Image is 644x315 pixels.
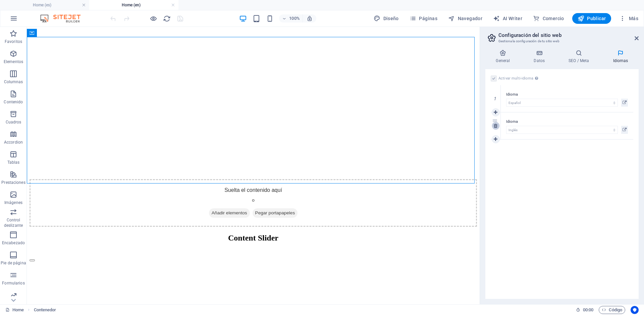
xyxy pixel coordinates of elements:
h6: 100% [289,14,300,22]
button: Comercio [530,13,567,24]
span: Diseño [374,15,399,22]
p: Columnas [4,79,23,85]
button: reload [163,14,171,22]
h4: General [485,50,523,64]
span: 00 00 [583,306,593,314]
span: Pegar portapapeles [226,181,271,191]
p: Contenido [4,99,23,105]
nav: breadcrumb [34,306,56,314]
span: Código [602,306,622,314]
p: Imágenes [4,200,22,205]
span: Más [619,15,638,22]
span: AI Writer [493,15,522,22]
h6: Tiempo de la sesión [576,306,594,314]
h2: Configuración del sitio web [498,32,639,38]
p: Encabezado [2,240,25,246]
label: Idioma [506,118,628,126]
p: Prestaciones [1,180,25,185]
span: Páginas [410,15,437,22]
span: : [588,307,589,312]
label: Activar multi-idioma [498,74,540,83]
span: Añadir elementos [182,181,223,191]
p: Favoritos [5,39,22,44]
p: Formularios [2,280,24,286]
span: Comercio [533,15,564,22]
p: Cuadros [6,119,21,125]
i: Volver a cargar página [163,15,171,22]
h4: Datos [523,50,558,64]
div: Suelta el contenido aquí [3,152,450,200]
button: Páginas [407,13,440,24]
h4: Idiomas [602,50,639,64]
button: 100% [279,14,303,22]
div: Diseño (Ctrl+Alt+Y) [371,13,401,24]
p: Pie de página [1,260,26,266]
p: Accordion [4,140,23,145]
span: Publicar [578,15,606,22]
i: Al redimensionar, ajustar el nivel de zoom automáticamente para ajustarse al dispositivo elegido. [307,15,313,21]
button: Navegador [445,13,485,24]
p: Elementos [4,59,23,64]
button: AI Writer [490,13,525,24]
span: Navegador [448,15,482,22]
h4: Home (en) [89,1,178,9]
span: Haz clic para seleccionar y doble clic para editar [34,306,56,314]
h4: SEO / Meta [558,50,602,64]
button: Más [616,13,641,24]
button: Diseño [371,13,401,24]
img: Editor Logo [39,14,89,22]
button: Publicar [572,13,611,24]
h3: Gestiona la configuración de tu sitio web [498,38,625,44]
button: Código [599,306,625,314]
p: Tablas [7,160,20,165]
label: Idioma [506,91,628,99]
a: Haz clic para cancelar la selección y doble clic para abrir páginas [5,306,24,314]
button: Usercentrics [631,306,639,314]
